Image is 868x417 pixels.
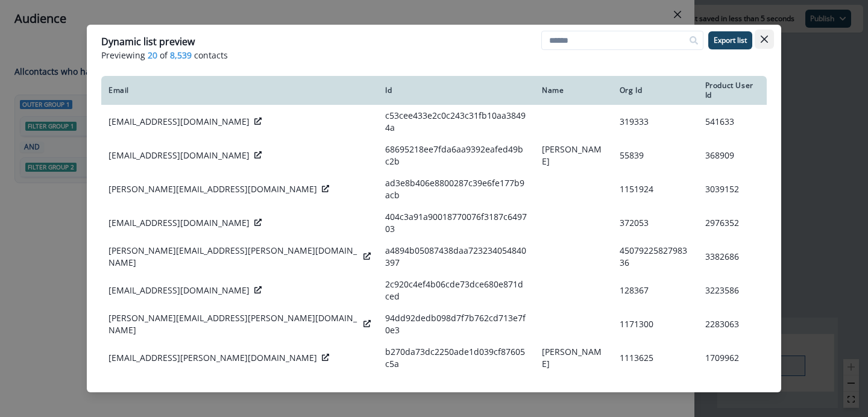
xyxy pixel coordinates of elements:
[612,105,698,139] td: 319333
[698,206,767,240] td: 2976352
[612,341,698,375] td: 1113625
[755,30,774,49] button: Close
[378,206,535,240] td: 404c3a91a90018770076f3187c649703
[535,341,612,375] td: [PERSON_NAME]
[108,284,250,296] p: [EMAIL_ADDRESS][DOMAIN_NAME]
[108,217,250,229] p: [EMAIL_ADDRESS][DOMAIN_NAME]
[378,139,535,172] td: 68695218ee7fda6aa9392eafed49bc2b
[148,49,157,61] span: 20
[170,49,192,61] span: 8,539
[378,341,535,375] td: b270da73dc2250ade1d039cf87605c5a
[378,240,535,274] td: a4894b05087438daa723234054840397
[108,312,359,336] p: [PERSON_NAME][EMAIL_ADDRESS][PERSON_NAME][DOMAIN_NAME]
[620,86,691,95] div: Org Id
[612,274,698,307] td: 128367
[378,307,535,341] td: 94dd92dedb098d7f7b762cd713e7f0e3
[612,240,698,274] td: 4507922582798336
[101,34,195,49] p: Dynamic list preview
[698,139,767,172] td: 368909
[108,86,371,95] div: Email
[378,105,535,139] td: c53cee433e2c0c243c31fb10aa38494a
[705,81,759,100] div: Product User Id
[612,307,698,341] td: 1171300
[714,36,747,45] p: Export list
[108,352,317,364] p: [EMAIL_ADDRESS][PERSON_NAME][DOMAIN_NAME]
[108,116,250,128] p: [EMAIL_ADDRESS][DOMAIN_NAME]
[698,172,767,206] td: 3039152
[108,149,250,161] p: [EMAIL_ADDRESS][DOMAIN_NAME]
[612,139,698,172] td: 55839
[708,31,752,49] button: Export list
[698,105,767,139] td: 541633
[108,183,317,195] p: [PERSON_NAME][EMAIL_ADDRESS][DOMAIN_NAME]
[698,341,767,375] td: 1709962
[698,307,767,341] td: 2283063
[612,172,698,206] td: 1151924
[698,274,767,307] td: 3223586
[535,139,612,172] td: [PERSON_NAME]
[698,240,767,274] td: 3382686
[542,86,605,95] div: Name
[108,245,359,269] p: [PERSON_NAME][EMAIL_ADDRESS][PERSON_NAME][DOMAIN_NAME]
[612,206,698,240] td: 372053
[101,49,767,61] p: Previewing of contacts
[378,172,535,206] td: ad3e8b406e8800287c39e6fe177b9acb
[385,86,527,95] div: Id
[378,274,535,307] td: 2c920c4ef4b06cde73dce680e871dced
